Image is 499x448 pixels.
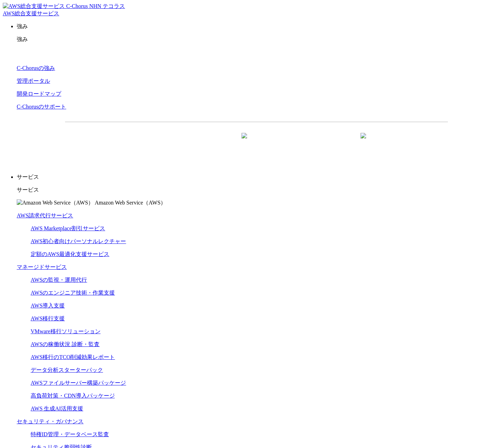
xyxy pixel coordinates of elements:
[31,225,105,231] a: AWS Marketplace割引サービス
[31,431,109,437] a: 特権ID管理・データベース監査
[31,277,87,283] a: AWSの監視・運用代行
[141,133,253,151] a: 資料を請求する
[17,91,61,97] a: 開発ロードマップ
[17,36,496,43] p: 強み
[17,186,496,194] p: サービス
[31,290,115,296] a: AWSのエンジニア技術・作業支援
[31,238,126,244] a: AWS初心者向けパーソナルレクチャー
[17,264,67,270] a: マネージドサービス
[361,133,366,151] img: 矢印
[31,251,109,257] a: 定額のAWS最適化支援サービス
[31,303,65,309] a: AWS導入支援
[3,3,88,10] img: AWS総合支援サービス C-Chorus
[260,133,372,151] a: まずは相談する
[31,328,101,334] a: VMware移行ソリューション
[31,341,100,347] a: AWSの稼働状況 診断・監査
[17,199,94,207] img: Amazon Web Service（AWS）
[17,213,73,218] a: AWS請求代行サービス
[95,200,166,206] span: Amazon Web Service（AWS）
[31,393,115,399] a: 高負荷対策・CDN導入パッケージ
[31,406,83,411] a: AWS 生成AI活用支援
[17,78,50,84] a: 管理ポータル
[241,133,247,151] img: 矢印
[31,367,103,373] a: データ分析スターターパック
[17,65,55,71] a: C-Chorusの強み
[31,354,115,360] a: AWS移行のTCO削減効果レポート
[17,174,496,181] p: サービス
[17,104,66,110] a: C-Chorusのサポート
[3,3,125,16] a: AWS総合支援サービス C-Chorus NHN テコラスAWS総合支援サービス
[17,418,84,424] a: セキュリティ・ガバナンス
[17,23,496,30] p: 強み
[31,380,126,386] a: AWSファイルサーバー構築パッケージ
[31,315,65,321] a: AWS移行支援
